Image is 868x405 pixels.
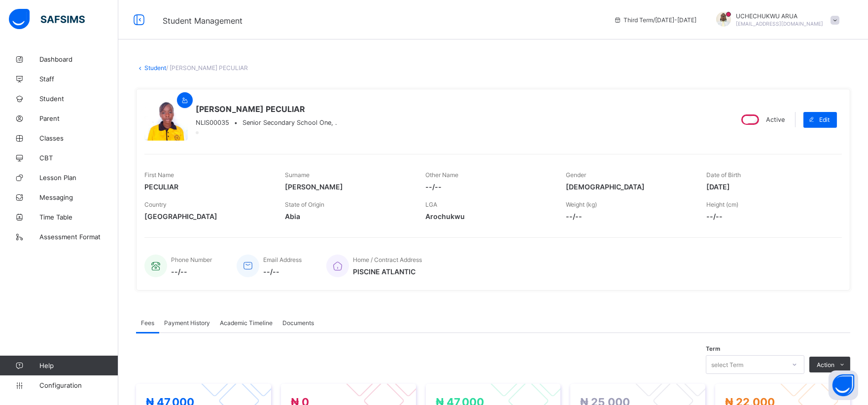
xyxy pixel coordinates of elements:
img: safsims [9,9,85,30]
span: [GEOGRAPHIC_DATA] [144,212,270,221]
span: Student [39,95,118,103]
span: PECULIAR [144,183,270,191]
span: PISCINE ATLANTIC [353,267,422,276]
a: Student [144,64,166,72]
span: Home / Contract Address [353,256,422,263]
span: Configuration [39,381,118,389]
span: Term [706,345,720,352]
span: [PERSON_NAME] PECULIAR [196,104,337,114]
span: LGA [425,201,437,208]
span: session/term information [614,16,696,24]
span: Other Name [425,171,458,179]
span: --/-- [706,212,832,221]
span: Messaging [39,193,118,201]
span: Payment History [164,319,210,327]
div: • [196,119,337,126]
span: Phone Number [171,256,212,263]
span: State of Origin [285,201,324,208]
span: [DEMOGRAPHIC_DATA] [566,183,692,191]
button: Open asap [829,370,858,400]
span: --/-- [566,212,692,221]
span: / [PERSON_NAME] PECULIAR [166,64,248,72]
span: Staff [39,75,118,83]
span: Dashboard [39,55,118,63]
span: Country [144,201,167,208]
span: Senior Secondary School One, . [243,119,337,126]
div: UCHECHUKWUARUA [706,12,844,28]
span: Action [817,361,834,368]
span: Height (cm) [706,201,738,208]
span: --/-- [171,267,212,276]
span: First Name [144,171,174,179]
span: Active [766,116,785,123]
span: Abia [285,212,411,221]
div: select Term [711,355,743,374]
span: CBT [39,154,118,162]
span: --/-- [263,267,302,276]
span: --/-- [425,183,551,191]
span: Time Table [39,213,118,221]
span: [PERSON_NAME] [285,183,411,191]
span: Surname [285,171,310,179]
span: Fees [141,319,154,327]
span: Weight (kg) [566,201,597,208]
span: Help [39,362,118,369]
span: UCHECHUKWU ARUA [736,12,823,20]
span: [DATE] [706,183,832,191]
span: NLIS00035 [196,119,229,126]
span: Date of Birth [706,171,741,179]
span: Student Management [163,16,243,26]
span: Parent [39,114,118,122]
span: Edit [819,116,830,123]
span: Academic Timeline [220,319,273,327]
span: Classes [39,134,118,142]
span: Arochukwu [425,212,551,221]
span: Lesson Plan [39,174,118,182]
span: [EMAIL_ADDRESS][DOMAIN_NAME] [736,21,823,27]
span: Assessment Format [39,233,118,241]
span: Gender [566,171,586,179]
span: Documents [282,319,314,327]
span: Email Address [263,256,302,263]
